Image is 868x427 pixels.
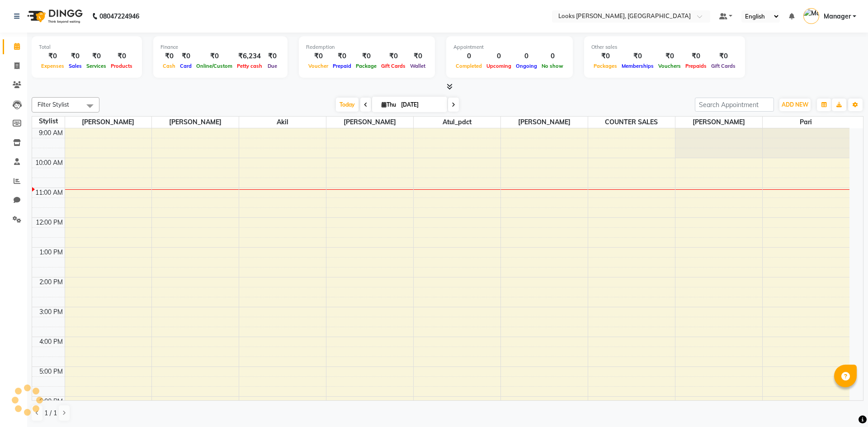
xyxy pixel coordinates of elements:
span: Due [265,63,279,69]
div: 0 [453,51,484,61]
div: ₹0 [379,51,408,61]
div: ₹6,234 [235,51,264,61]
div: ₹0 [306,51,330,61]
span: Completed [453,63,484,69]
div: ₹0 [619,51,656,61]
span: [PERSON_NAME] [65,117,152,128]
img: Manager [803,8,819,24]
span: Gift Cards [379,63,408,69]
div: 6:00 PM [38,397,65,406]
div: 0 [514,51,539,61]
span: Petty cash [235,63,264,69]
span: Prepaid [330,63,354,69]
div: Other sales [591,43,738,51]
div: 3:00 PM [38,307,65,317]
span: [PERSON_NAME] [501,117,588,128]
div: 11:00 AM [33,188,65,197]
input: 2025-09-04 [398,98,443,112]
span: Pari [763,117,850,128]
div: Stylist [32,117,65,126]
div: Finance [160,43,280,51]
div: Appointment [453,43,566,51]
span: No show [539,63,566,69]
span: 1 / 1 [44,408,57,418]
img: logo [23,4,85,29]
span: [PERSON_NAME] [326,117,413,128]
span: Packages [591,63,619,69]
span: COUNTER SALES [588,117,675,128]
span: Wallet [408,63,428,69]
span: Voucher [306,63,330,69]
div: 12:00 PM [34,218,65,227]
span: ADD NEW [782,101,808,108]
div: 0 [539,51,566,61]
b: 08047224946 [99,4,139,29]
div: ₹0 [264,51,280,61]
span: Package [354,63,379,69]
div: ₹0 [194,51,235,61]
div: ₹0 [108,51,135,61]
span: Prepaids [683,63,709,69]
span: Vouchers [656,63,683,69]
span: Products [108,63,135,69]
div: 2:00 PM [38,277,65,287]
div: ₹0 [408,51,428,61]
span: Card [178,63,194,69]
div: ₹0 [160,51,178,61]
span: Gift Cards [709,63,738,69]
span: [PERSON_NAME] [675,117,762,128]
div: 4:00 PM [38,337,65,347]
div: ₹0 [591,51,619,61]
span: Sales [66,63,84,69]
div: ₹0 [683,51,709,61]
div: ₹0 [66,51,84,61]
div: ₹0 [84,51,108,61]
span: Atul_pdct [414,117,500,128]
div: ₹0 [178,51,194,61]
div: 9:00 AM [37,128,65,138]
button: ADD NEW [779,99,811,111]
span: Upcoming [484,63,514,69]
span: Manager [824,12,851,21]
span: Thu [379,101,398,108]
span: Memberships [619,63,656,69]
span: [PERSON_NAME] [152,117,239,128]
span: Ongoing [514,63,539,69]
div: Total [39,43,135,51]
div: 5:00 PM [38,367,65,376]
div: ₹0 [656,51,683,61]
div: ₹0 [354,51,379,61]
div: 0 [484,51,514,61]
input: Search Appointment [695,98,774,112]
div: 1:00 PM [38,248,65,257]
span: Online/Custom [194,63,235,69]
span: Services [84,63,108,69]
span: Akil [239,117,326,128]
div: ₹0 [39,51,66,61]
span: Expenses [39,63,66,69]
div: Redemption [306,43,428,51]
div: ₹0 [330,51,354,61]
div: ₹0 [709,51,738,61]
span: Filter Stylist [38,101,69,108]
span: Cash [160,63,178,69]
div: 10:00 AM [33,158,65,168]
span: Today [336,98,359,112]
